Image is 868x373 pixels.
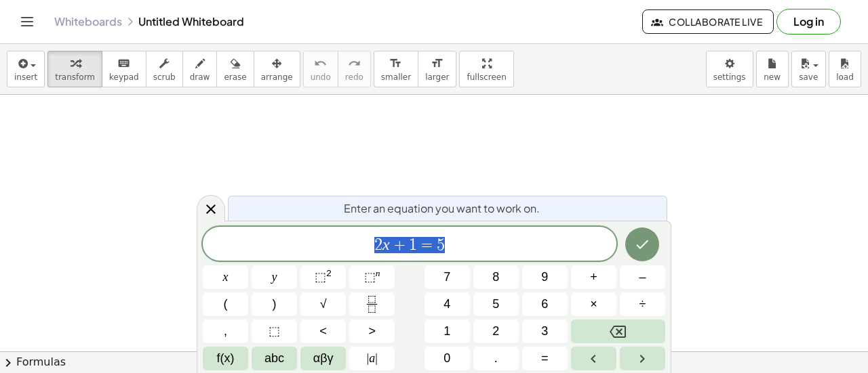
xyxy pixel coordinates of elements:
span: smaller [381,72,411,82]
button: scrub [146,51,183,87]
span: Collaborate Live [654,16,762,28]
button: Backspace [571,320,665,343]
span: insert [14,72,37,82]
span: √ [320,295,327,313]
button: Greater than [349,320,395,343]
button: Placeholder [252,320,297,343]
button: Left arrow [571,347,616,370]
i: redo [348,56,361,72]
button: . [473,347,519,370]
span: 7 [443,268,450,286]
span: undo [311,72,331,82]
button: ) [252,292,297,316]
button: , [203,320,248,343]
button: transform [47,51,102,87]
button: 5 [473,292,519,316]
span: 2 [374,237,382,253]
span: = [417,237,437,253]
button: 3 [522,320,568,343]
sup: 2 [326,268,332,278]
span: ÷ [639,295,646,313]
button: load [829,51,861,87]
span: 0 [443,349,450,368]
span: x [223,268,229,286]
span: draw [190,72,210,82]
button: Divide [620,292,665,316]
span: ⬚ [269,322,280,341]
span: Enter an equation you want to work on. [344,200,540,217]
button: Squared [300,265,346,289]
i: format_size [431,56,443,72]
button: format_sizesmaller [374,51,418,87]
button: Superscript [349,265,395,289]
button: arrange [254,51,300,87]
span: ( [224,295,228,313]
button: 2 [473,320,519,343]
button: Equals [522,347,568,370]
button: y [252,265,297,289]
var: x [382,236,390,253]
a: Whiteboards [54,15,122,28]
span: – [639,268,646,286]
span: > [368,322,376,341]
i: undo [314,56,327,72]
button: 4 [425,292,470,316]
span: × [590,295,597,313]
span: 4 [443,295,450,313]
span: new [764,72,781,82]
span: 2 [492,322,499,341]
button: Greek alphabet [300,347,346,370]
span: < [319,322,327,341]
span: save [799,72,818,82]
span: a [367,349,378,368]
button: keyboardkeypad [102,51,146,87]
span: = [541,349,549,368]
span: αβγ [313,349,334,368]
span: arrange [261,72,293,82]
button: new [756,51,789,87]
button: insert [7,51,45,87]
span: fullscreen [467,72,506,82]
button: Toggle navigation [16,11,38,32]
sup: n [376,268,380,278]
i: keyboard [117,56,130,72]
span: ⬚ [315,270,326,284]
span: | [375,351,378,365]
button: Functions [203,347,248,370]
button: Right arrow [620,347,665,370]
button: fullscreen [459,51,513,87]
span: 5 [492,295,499,313]
span: + [590,268,597,286]
button: 9 [522,265,568,289]
span: , [224,322,227,341]
span: | [367,351,370,365]
button: 1 [425,320,470,343]
button: settings [706,51,753,87]
span: ) [273,295,277,313]
button: format_sizelarger [418,51,456,87]
button: x [203,265,248,289]
span: ⬚ [364,270,376,284]
button: 7 [425,265,470,289]
span: + [390,237,410,253]
button: Collaborate Live [642,9,774,34]
span: 6 [541,295,548,313]
span: erase [224,72,246,82]
span: abc [264,349,284,368]
span: keypad [109,72,139,82]
button: Square root [300,292,346,316]
button: save [791,51,826,87]
span: transform [55,72,95,82]
i: format_size [389,56,402,72]
button: draw [182,51,218,87]
button: Alphabet [252,347,297,370]
button: Log in [776,9,841,35]
button: Less than [300,320,346,343]
span: . [494,349,498,368]
button: erase [216,51,254,87]
button: Minus [620,265,665,289]
span: y [272,268,277,286]
button: Absolute value [349,347,395,370]
span: larger [425,72,449,82]
button: Done [625,227,659,261]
